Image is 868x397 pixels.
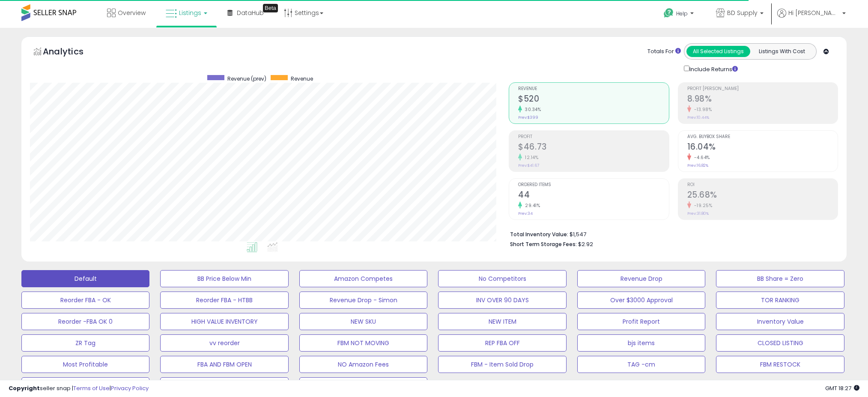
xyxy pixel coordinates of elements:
small: -13.98% [691,106,712,113]
button: BB Price Below Min [160,270,288,287]
button: Amazon Competes [299,270,427,287]
button: bjs items [577,334,705,352]
button: Listings With Cost [750,46,814,57]
button: Most Profitable [21,356,149,373]
span: ROI [687,183,838,187]
li: $1,547 [510,229,832,239]
button: Over $3000 Approval [577,292,705,309]
button: No Competitors [438,270,566,287]
span: Ordered Items [518,183,668,187]
button: NEW ITEM [438,313,566,330]
b: Short Term Storage Fees: [510,241,577,248]
button: Revenue Drop [577,270,705,287]
a: Privacy Policy [111,384,149,392]
div: Include Returns [677,64,748,74]
small: Prev: 10.44% [687,115,709,120]
b: Total Inventory Value: [510,231,568,238]
span: DataHub [237,9,264,17]
a: Terms of Use [73,384,110,392]
button: Reorder FBA - HTBB [160,292,288,309]
button: TAG -cm [577,356,705,373]
div: Tooltip anchor [263,4,278,12]
small: -4.64% [691,154,710,161]
button: Reorder -FBA OK 0 [21,313,149,330]
button: TOR RANKING [716,292,844,309]
h2: 25.68% [687,190,838,202]
div: Totals For [647,48,681,56]
button: Reorder FBA - OK [21,292,149,309]
small: Prev: $41.67 [518,163,539,168]
span: Overview [118,9,146,17]
small: Prev: 34 [518,211,533,216]
button: Revenue Drop - Simon [299,292,427,309]
h2: 16.04% [687,142,838,153]
span: Revenue [291,75,313,82]
div: seller snap | | [9,385,149,393]
h2: 44 [518,190,668,202]
h5: Analytics [43,45,100,60]
button: Default [21,270,149,287]
span: BD Supply [727,9,758,17]
span: Hi [PERSON_NAME] [788,9,840,17]
button: NEW SKU [299,313,427,330]
small: Prev: $399 [518,115,538,120]
span: Listings [179,9,201,17]
span: Profit [518,135,668,139]
small: Prev: 16.82% [687,163,708,168]
h2: 8.98% [687,94,838,105]
h2: $520 [518,94,668,105]
span: Profit [PERSON_NAME] [687,87,838,91]
button: Inventory Value [716,313,844,330]
button: BB Share = Zero [716,270,844,287]
button: REP FBA OFF [438,334,566,352]
button: NO Amazon Fees [299,356,427,373]
a: Hi [PERSON_NAME] [777,9,846,28]
button: FBM - Item Sold Drop [438,356,566,373]
button: CLOSED LISTING [716,334,844,352]
button: vv reorder [160,334,288,352]
strong: Copyright [9,384,40,392]
small: 29.41% [522,202,540,209]
button: ZR Tag [21,334,149,352]
button: FBA AND FBM OPEN [160,356,288,373]
span: Revenue (prev) [227,75,266,82]
button: FBM NOT MOVING [299,334,427,352]
button: INV OVER 90 DAYS [438,292,566,309]
i: Get Help [663,8,674,18]
button: Profit Report [577,313,705,330]
small: 30.34% [522,106,541,113]
small: Prev: 31.80% [687,211,709,216]
small: -19.25% [691,202,713,209]
button: FBM RESTOCK [716,356,844,373]
small: 12.14% [522,154,538,161]
span: Help [676,10,688,17]
button: All Selected Listings [686,46,750,57]
a: Help [657,1,702,28]
span: 2025-08-13 18:27 GMT [825,384,859,392]
h2: $46.73 [518,142,668,153]
span: Avg. Buybox Share [687,135,838,139]
span: Revenue [518,87,668,91]
span: $2.92 [578,240,593,248]
button: HIGH VALUE INVENTORY [160,313,288,330]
